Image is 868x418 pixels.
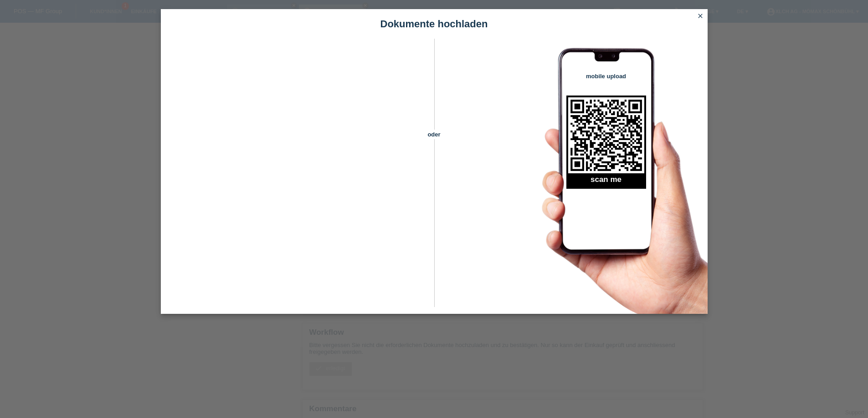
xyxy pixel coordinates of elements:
span: oder [418,130,450,139]
iframe: Upload [175,61,418,289]
h1: Dokumente hochladen [161,18,708,30]
h2: scan me [566,175,646,189]
i: close [697,12,704,20]
a: close [694,11,706,22]
h4: mobile upload [566,73,646,80]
